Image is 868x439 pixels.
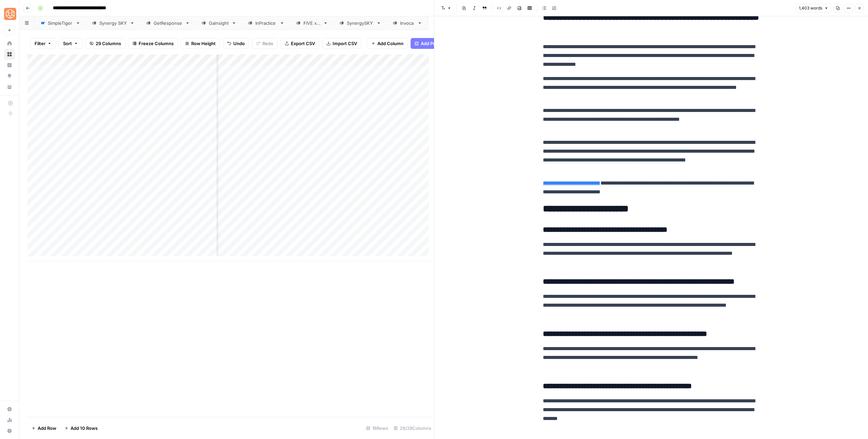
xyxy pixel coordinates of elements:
span: Redo [262,40,273,47]
span: Import CSV [333,40,357,47]
button: Add 10 Rows [60,423,102,434]
a: Invoca [387,16,428,30]
span: Add Row [38,425,56,432]
a: InPractice [242,16,290,30]
button: Sort [59,38,82,49]
span: Sort [63,40,72,47]
img: SimpleTiger Logo [4,8,16,20]
a: Insights [4,60,15,71]
a: Opportunities [4,71,15,81]
button: Add Row [27,423,60,434]
div: GetResponse [154,20,182,26]
button: Add Power Agent [411,38,462,49]
span: Export CSV [291,40,315,47]
span: 29 Columns [96,40,121,47]
span: Add Column [377,40,403,47]
div: SynergySKY [347,20,374,26]
button: Freeze Columns [128,38,178,49]
button: 29 Columns [85,38,125,49]
button: Help + Support [4,425,15,436]
a: EmpowerEMR [428,16,484,30]
button: Redo [252,38,278,49]
a: Your Data [4,81,15,92]
div: 16 Rows [363,423,391,434]
span: Undo [233,40,245,47]
div: FIVE x 5 [303,20,320,26]
span: Add Power Agent [421,40,458,47]
a: Home [4,38,15,49]
a: Browse [4,49,15,60]
button: Export CSV [280,38,319,49]
div: Synergy SKY [99,20,127,26]
a: SimpleTiger [35,16,86,30]
button: Filter [30,38,56,49]
span: Freeze Columns [139,40,174,47]
div: 28/29 Columns [391,423,434,434]
a: Gainsight [196,16,242,30]
div: SimpleTiger [48,20,73,26]
a: Usage [4,415,15,425]
button: 1,403 words [796,4,831,13]
span: 1,403 words [799,5,822,11]
button: Add Column [367,38,408,49]
div: Invoca [400,20,415,26]
a: GetResponse [140,16,196,30]
a: Synergy SKY [86,16,140,30]
button: Workspace: SimpleTiger [4,5,15,22]
span: Row Height [191,40,216,47]
a: SynergySKY [334,16,387,30]
button: Undo [223,38,249,49]
div: Gainsight [209,20,229,26]
button: Import CSV [322,38,361,49]
a: Settings [4,404,15,415]
span: Filter [35,40,45,47]
button: Row Height [181,38,220,49]
a: FIVE x 5 [290,16,334,30]
div: InPractice [255,20,277,26]
span: Add 10 Rows [71,425,98,432]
